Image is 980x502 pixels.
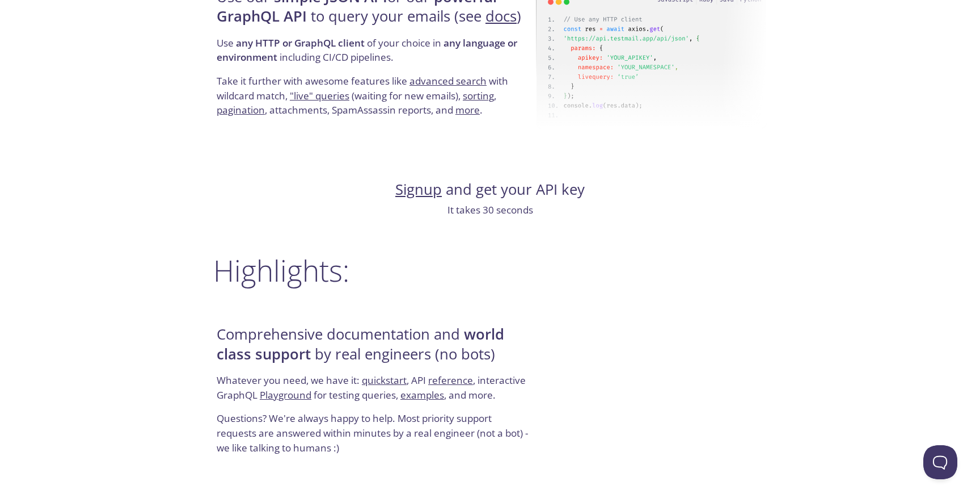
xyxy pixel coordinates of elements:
[485,6,517,26] a: docs
[409,74,487,87] a: advanced search
[260,388,311,401] a: Playground
[213,203,767,217] p: It takes 30 seconds
[217,36,533,74] p: Use of your choice in including CI/CD pipelines.
[455,103,480,116] a: more
[217,36,517,64] strong: any language or environment
[217,74,533,118] p: Take it further with awesome features like with wildcard match, (waiting for new emails), , , att...
[213,253,767,287] h2: Highlights:
[463,89,494,102] a: sorting
[217,103,265,116] a: pagination
[923,445,957,479] iframe: Help Scout Beacon - Open
[217,324,504,363] strong: world class support
[217,373,533,411] p: Whatever you need, we have it: , API , interactive GraphQL for testing queries, , and more.
[213,180,767,199] h4: and get your API key
[362,374,407,387] a: quickstart
[400,388,444,401] a: examples
[395,179,442,199] a: Signup
[236,36,365,49] strong: any HTTP or GraphQL client
[428,374,473,387] a: reference
[217,325,533,373] h4: Comprehensive documentation and by real engineers (no bots)
[217,411,533,455] p: Questions? We're always happy to help. Most priority support requests are answered within minutes...
[290,89,349,102] a: "live" queries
